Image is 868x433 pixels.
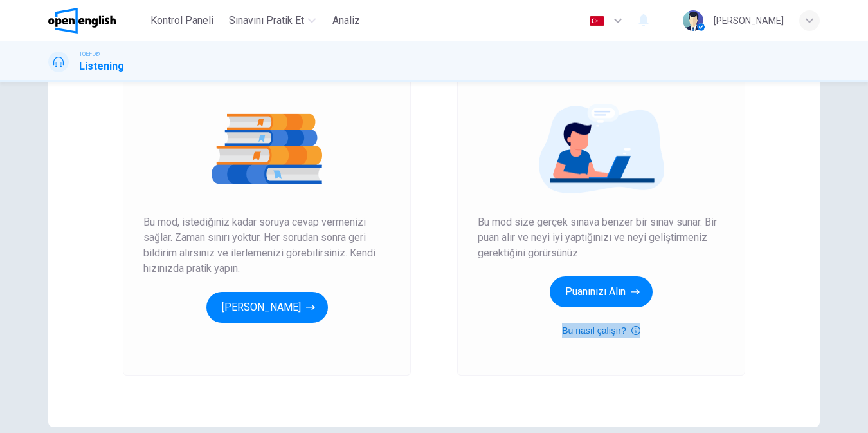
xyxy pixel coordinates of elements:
span: Analiz [332,13,360,28]
button: Bu nasıl çalışır? [562,323,640,338]
button: Analiz [326,9,367,32]
button: Puanınızı Alın [550,276,653,307]
img: OpenEnglish logo [48,8,116,34]
span: Bu mod size gerçek sınava benzer bir sınav sunar. Bir puan alır ve neyi iyi yaptığınızı ve neyi g... [478,215,725,261]
div: [PERSON_NAME] [714,13,784,28]
img: Profile picture [683,10,703,31]
a: OpenEnglish logo [48,8,145,34]
span: Bu mod, istediğiniz kadar soruya cevap vermenizi sağlar. Zaman sınırı yoktur. Her sorudan sonra g... [143,215,390,276]
span: TOEFL® [79,50,100,59]
button: Kontrol Paneli [145,9,219,32]
span: Kontrol Paneli [150,13,213,28]
button: [PERSON_NAME] [206,292,328,323]
img: tr [589,16,605,26]
h1: Listening [79,59,124,74]
span: Sınavını Pratik Et [229,13,304,28]
button: Sınavını Pratik Et [224,9,321,32]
